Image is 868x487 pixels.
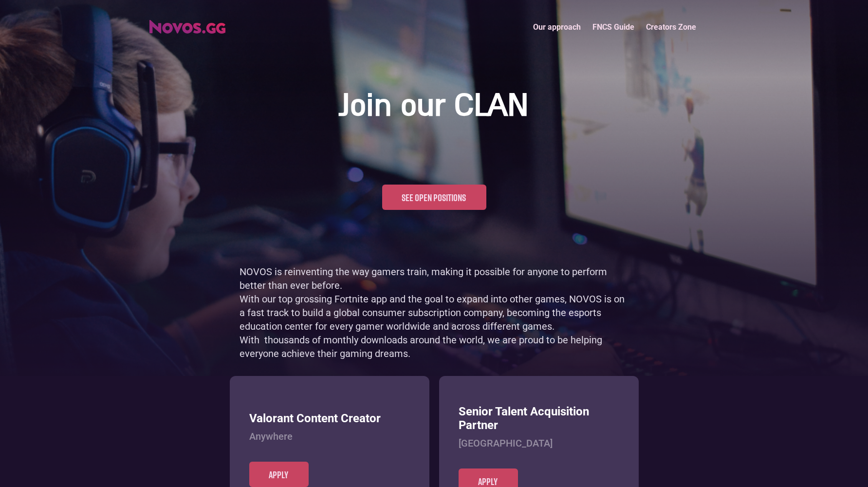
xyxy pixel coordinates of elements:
p: NOVOS is reinventing the way gamers train, making it possible for anyone to perform better than e... [240,265,629,360]
a: Creators Zone [640,17,702,37]
a: See open positions [382,185,486,210]
h3: Senior Talent Acquisition Partner [459,405,619,433]
h4: [GEOGRAPHIC_DATA] [459,437,619,449]
a: Senior Talent Acquisition Partner[GEOGRAPHIC_DATA] [459,405,619,469]
a: Apply [249,462,309,487]
a: Valorant Content CreatorAnywhere [249,412,410,462]
h4: Anywhere [249,431,410,442]
a: Our approach [527,17,587,37]
h3: Valorant Content Creator [249,412,410,426]
h1: Join our CLAN [340,88,529,126]
a: FNCS Guide [587,17,640,37]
